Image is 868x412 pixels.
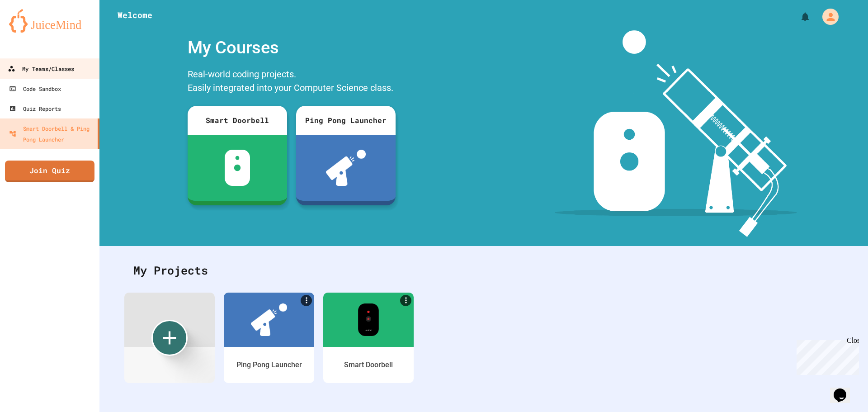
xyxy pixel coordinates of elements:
a: MoreSmart Doorbell [323,293,414,383]
div: My Courses [183,30,400,65]
div: Chat with us now!Close [4,4,62,57]
img: logo-orange.svg [9,9,90,33]
iframe: chat widget [830,376,859,403]
div: Smart Doorbell [188,106,287,135]
div: My Teams/Classes [8,63,74,75]
div: Smart Doorbell [344,360,393,370]
div: My Notifications [783,9,813,24]
img: sdb-real-colors.png [358,303,379,336]
div: Smart Doorbell & Ping Pong Launcher [9,123,94,145]
div: Ping Pong Launcher [236,360,302,370]
a: More [400,295,411,306]
a: Join Quiz [5,161,94,182]
div: Quiz Reports [9,103,61,114]
div: Create new [151,320,188,356]
div: My Account [813,6,841,27]
img: sdb-white.svg [225,150,250,186]
a: MorePing Pong Launcher [224,293,314,383]
img: ppl-with-ball.png [251,303,287,336]
div: My Projects [124,253,843,288]
a: More [301,295,312,306]
img: ppl-with-ball.png [326,150,366,186]
div: Code Sandbox [9,83,61,94]
div: Real-world coding projects. Easily integrated into your Computer Science class. [183,65,400,99]
div: Ping Pong Launcher [296,106,396,135]
img: banner-image-my-projects.png [555,30,797,237]
iframe: chat widget [793,336,859,375]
